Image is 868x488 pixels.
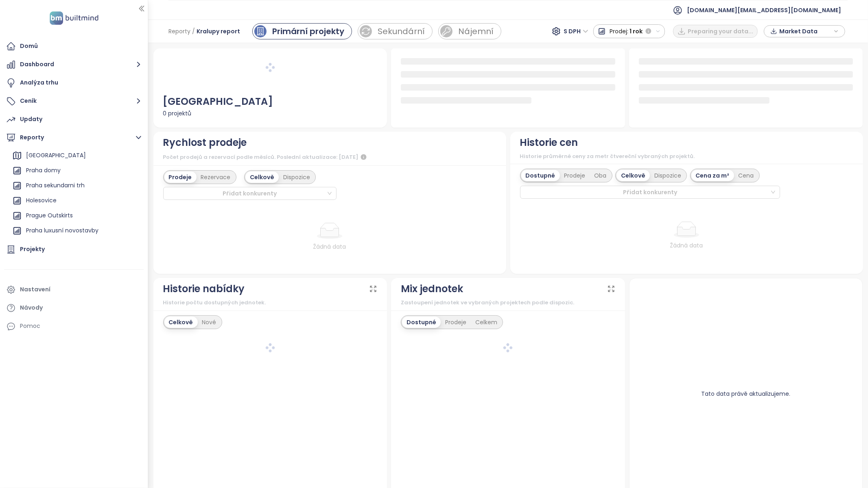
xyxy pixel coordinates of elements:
div: Sekundární [378,25,425,37]
span: Prodej: [610,24,629,39]
div: Zastoupení jednotek ve vybraných projektech podle dispozic. [401,299,615,307]
div: Oba [590,170,611,181]
div: Primární projekty [272,25,344,37]
a: Domů [4,38,144,54]
button: Reporty [4,130,144,146]
span: Preparing your data... [688,27,753,36]
div: Historie nabídky [163,281,245,297]
div: Cena [734,170,759,181]
div: Praha luxusní novostavby [10,224,142,237]
div: Historie průměrné ceny za metr čtvereční vybraných projektů. [520,152,853,160]
div: Žádná data [544,241,830,250]
a: Updaty [4,111,144,128]
a: Návody [4,300,144,316]
div: Nové [198,317,221,328]
button: Ceník [4,93,144,109]
div: Návody [20,303,43,313]
img: logo [47,10,101,26]
div: Prague Outskirts [10,209,142,222]
span: 1 rok [630,24,643,39]
div: button [768,25,841,37]
div: [GEOGRAPHIC_DATA] [10,149,142,162]
div: Dispozice [650,170,686,181]
span: Reporty [168,24,190,39]
button: Dashboard [4,56,144,73]
a: Nastavení [4,282,144,298]
div: Projekty [20,244,45,254]
div: Praha domy [10,164,142,177]
a: primary [252,23,352,39]
div: Dostupné [402,317,441,328]
div: Pomoc [20,321,40,331]
a: rent [438,23,501,39]
div: Pomoc [4,318,144,334]
div: Holesovice [10,194,142,207]
div: 0 projektů [163,109,378,118]
div: Prodeje [164,171,197,183]
div: [GEOGRAPHIC_DATA] [163,94,378,109]
span: Market Data [779,25,832,37]
div: Nájemní [458,25,494,37]
div: Dostupné [521,170,560,181]
div: Žádná data [187,242,473,251]
a: Analýza trhu [4,75,144,91]
div: Celkově [245,171,279,183]
div: Praha domy [26,165,61,176]
div: Domů [20,41,38,51]
div: Celkem [471,317,502,328]
div: Prodeje [560,170,590,181]
span: Kralupy report [197,24,240,39]
div: Updaty [20,114,42,124]
div: Dispozice [279,171,315,183]
div: Holesovice [26,195,57,206]
div: Praha sekundarni trh [10,179,142,192]
div: [GEOGRAPHIC_DATA] [26,150,86,160]
div: Celkově [617,170,650,181]
div: Prague Outskirts [26,210,73,221]
div: Praha sekundarni trh [26,180,85,191]
button: Preparing your data... [673,25,758,38]
div: Počet prodejů a rezervací podle měsíců. Poslední aktualizace: [DATE] [163,152,496,162]
span: / [192,24,195,39]
div: Prodeje [441,317,471,328]
span: S DPH [564,25,588,37]
button: Prodej:1 rok [593,24,665,38]
div: Rychlost prodeje [163,135,247,150]
div: Rezervace [197,171,235,183]
div: Celkově [164,317,198,328]
div: Nastavení [20,284,50,295]
div: Mix jednotek [401,281,463,297]
a: Projekty [4,241,144,258]
div: Praha luxusní novostavby [26,226,98,236]
span: [DOMAIN_NAME][EMAIL_ADDRESS][DOMAIN_NAME] [687,0,841,20]
a: sale [358,23,433,39]
div: Cena za m² [691,170,734,181]
div: Analýza trhu [20,78,58,88]
div: Historie počtu dostupných jednotek. [163,299,378,307]
div: Historie cen [520,135,578,150]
